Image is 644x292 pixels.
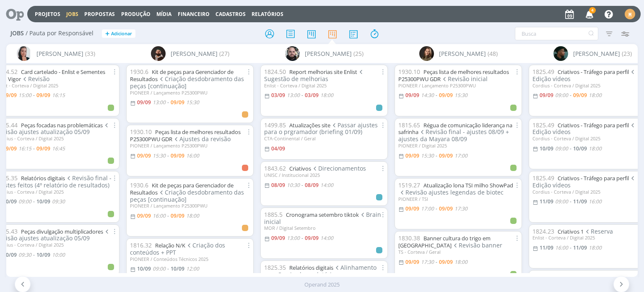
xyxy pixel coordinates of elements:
span: (25) [353,49,364,58]
a: Relatórios [252,11,283,18]
: - [436,153,437,158]
: 15:30 [153,152,166,159]
img: C [17,46,31,61]
span: (27) [219,49,229,58]
div: MOR / Digital Setembro [264,225,384,231]
span: Propostas [84,11,115,18]
: 15:30 [454,92,467,99]
span: (33) [85,49,95,58]
button: Cadastros [213,11,248,18]
: 09/09 [3,145,17,152]
a: Financeiro [178,11,210,18]
: 18:00 [186,212,199,219]
: 08/09 [271,182,285,189]
: 10/09 [171,265,184,272]
: 03/09 [271,92,285,99]
button: Financeiro [175,11,212,18]
img: G [285,46,300,61]
span: [PERSON_NAME] [36,49,83,58]
div: UNISC / Institucional 2025 [264,172,384,178]
span: Edição vídeos [532,121,636,136]
span: Adicionar [111,31,132,37]
div: M [625,9,635,19]
: 15:00 [18,92,31,99]
span: Edição vídeos [532,174,636,189]
: 09/09 [405,205,419,212]
span: 1930.6 [130,181,148,189]
: 09/09 [271,234,285,242]
a: Peças focadas nas problemáticas [21,121,103,129]
a: Atualizações site [289,121,330,129]
: 09/09 [439,152,453,159]
: - [167,153,169,158]
: 09/09 [36,145,50,152]
: - [570,146,571,151]
span: 1930.10 [398,68,420,76]
div: PIONEER / Lançamento P25300PWU [130,203,250,208]
span: 1830.38 [398,234,420,242]
: - [570,93,571,98]
: 09/09 [137,99,151,106]
: 10:30 [287,182,300,189]
: 16:15 [52,92,65,99]
: - [301,93,303,98]
span: 1843.62 [264,164,286,172]
a: Peças lista de melhores resultados P25300PWU GDR [398,68,509,83]
span: Criação desdobramento das peças [continuação] [130,188,244,203]
: - [570,199,571,204]
a: Atualização lona TSI milho ShowPad [423,182,513,189]
: 09:30 [52,198,65,205]
button: +Adicionar [102,29,135,38]
: - [33,146,35,151]
: 12:00 [186,265,199,272]
a: Criativos - Tráfego para perfil [558,121,629,129]
a: Banner cultura do trigo em [GEOGRAPHIC_DATA] [398,234,491,249]
: 18:00 [589,244,602,251]
: 09/09 [540,92,553,99]
a: Jobs [66,11,78,18]
: 14:30 [421,92,434,99]
: - [570,245,571,250]
: - [436,206,437,211]
: 09/09 [405,152,419,159]
span: / Pauta por Responsável [26,30,93,37]
: - [167,266,169,271]
div: PIONEER / Conteúdos Técnicos 2025 [130,256,250,262]
: 17:30 [421,258,434,266]
a: Relatórios digitais [289,264,333,271]
: - [436,260,437,265]
a: Mídia [156,11,171,18]
span: [PERSON_NAME] [171,49,218,58]
button: Mídia [154,11,174,18]
: 17:30 [454,205,467,212]
span: [PERSON_NAME] [439,49,486,58]
: - [301,183,303,188]
span: Sugestão de melhorias [264,68,364,83]
: 18:00 [320,92,333,99]
img: K [553,46,568,61]
: 04/09 [271,145,285,152]
: 18:00 [589,92,602,99]
span: 1825.49 [532,174,554,182]
: - [33,253,35,258]
a: Kit de peças para Gerenciador de Resultados [130,68,234,83]
: 16:15 [18,145,31,152]
span: Alinhamento com Cami sobre relatório [264,263,377,279]
a: Peças lista de melhores resultados P25300PWU GDR [130,128,241,143]
: 09:00 [153,265,166,272]
button: Propostas [82,11,117,18]
span: 1930.10 [130,128,152,136]
button: Jobs [64,11,81,18]
: 09:00 [555,92,568,99]
: 03/09 [305,92,319,99]
div: Enlist - Corteva / Digital 2025 [264,83,384,88]
a: Criativos - Tráfego para perfil [558,68,629,76]
a: Criativos 1 [558,228,584,235]
div: PIONEER / TSI [398,196,518,202]
span: 1825.49 [532,68,554,76]
: 09/09 [137,152,151,159]
input: Busca [515,27,598,40]
span: (48) [488,49,498,58]
div: PIONEER / Lançamento P25300PWU [130,90,250,95]
: 13:00 [153,99,166,106]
